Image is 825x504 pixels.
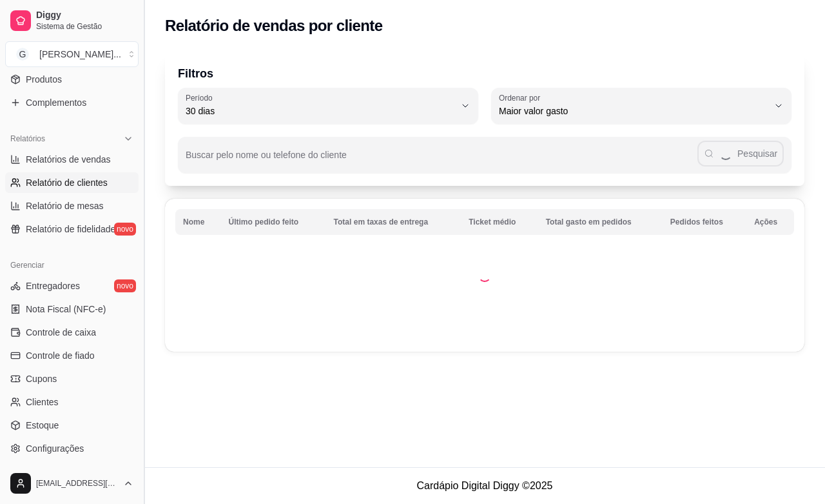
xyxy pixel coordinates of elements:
[26,279,80,292] span: Entregadores
[26,396,59,408] span: Clientes
[26,442,84,455] span: Configurações
[5,392,139,412] a: Clientes
[186,92,217,103] label: Período
[5,41,139,67] button: Select a team
[5,276,139,296] a: Entregadoresnovo
[26,153,111,166] span: Relatórios de vendas
[5,299,139,319] a: Nota Fiscal (NFC-e)
[16,48,29,61] span: G
[186,154,697,166] input: Buscar pelo nome ou telefone do cliente
[165,15,383,36] h2: Relatório de vendas por cliente
[26,326,96,339] span: Controle de caixa
[26,419,59,432] span: Estoque
[5,5,139,36] a: DiggySistema de Gestão
[39,48,121,61] div: [PERSON_NAME] ...
[5,438,139,459] a: Configurações
[26,223,115,236] span: Relatório de fidelidade
[5,149,139,170] a: Relatórios de vendas
[26,199,104,212] span: Relatório de mesas
[5,219,139,239] a: Relatório de fidelidadenovo
[178,65,791,83] p: Filtros
[26,73,62,86] span: Produtos
[36,478,118,489] span: [EMAIL_ADDRESS][DOMAIN_NAME]
[5,322,139,343] a: Controle de caixa
[186,105,455,117] span: 30 dias
[178,88,478,124] button: Período30 dias
[26,96,86,109] span: Complementos
[5,69,139,90] a: Produtos
[10,134,45,144] span: Relatórios
[36,10,133,21] span: Diggy
[5,368,139,389] a: Cupons
[36,21,133,32] span: Sistema de Gestão
[499,105,768,117] span: Maior valor gasto
[26,303,106,316] span: Nota Fiscal (NFC-e)
[5,255,139,276] div: Gerenciar
[26,176,108,189] span: Relatório de clientes
[144,467,825,504] footer: Cardápio Digital Diggy © 2025
[5,196,139,216] a: Relatório de mesas
[491,88,791,124] button: Ordenar porMaior valor gasto
[5,172,139,193] a: Relatório de clientes
[5,468,139,499] button: [EMAIL_ADDRESS][DOMAIN_NAME]
[5,415,139,436] a: Estoque
[5,92,139,113] a: Complementos
[26,349,95,362] span: Controle de fiado
[478,269,491,282] div: Loading
[26,372,57,385] span: Cupons
[5,345,139,366] a: Controle de fiado
[499,92,545,103] label: Ordenar por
